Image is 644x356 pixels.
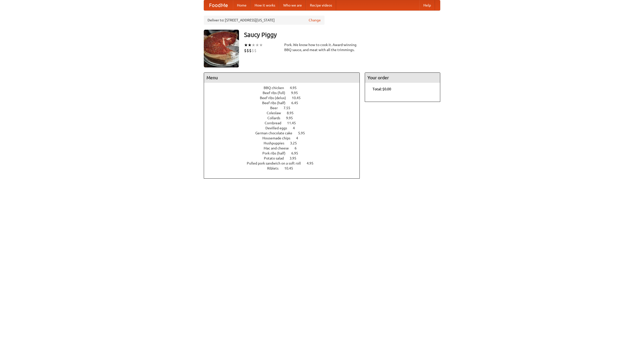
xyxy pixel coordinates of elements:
a: Beer 7.55 [270,106,300,110]
a: Collards 9.95 [267,116,302,120]
span: 6.45 [291,101,303,105]
a: How it works [251,0,279,10]
span: Hushpuppies [264,141,289,145]
span: 6.95 [291,151,303,155]
a: Pork ribs (half) 6.95 [262,151,307,155]
a: Beef ribs (half) 6.45 [262,101,307,105]
a: BBQ chicken 4.95 [264,86,306,90]
span: 10.45 [292,96,306,100]
span: 3.95 [290,156,301,160]
a: Housemade chips 4 [262,136,307,140]
li: ★ [248,42,252,48]
span: 8.95 [287,111,299,115]
a: Who we are [279,0,306,10]
span: German chocolate cake [255,131,297,135]
span: 7.55 [284,106,295,110]
li: $ [247,48,249,53]
span: 4.95 [307,161,318,165]
span: Pulled pork sandwich on a soft roll [247,161,306,165]
span: 11.45 [287,121,301,125]
li: $ [249,48,252,53]
li: $ [252,48,254,53]
h4: Your order [365,73,440,83]
span: BBQ chicken [264,86,289,90]
li: $ [244,48,247,53]
span: Housemade chips [262,136,295,140]
span: 4 [293,126,300,130]
a: FoodMe [204,0,233,10]
span: Cornbread [265,121,286,125]
a: Change [309,18,321,23]
a: Coleslaw 8.95 [267,111,303,115]
a: Cornbread 11.45 [265,121,305,125]
span: Beef ribs (half) [262,101,291,105]
div: Deliver to: [STREET_ADDRESS][US_STATE] [204,16,325,25]
span: 9.95 [286,116,298,120]
span: Potato salad [264,156,289,160]
span: 5.95 [298,131,310,135]
span: Beef ribs (delux) [260,96,291,100]
div: Pork. We know how to cook it. Award-winning BBQ sauce, and meat with all the trimmings. [284,42,360,52]
a: Potato salad 3.95 [264,156,306,160]
span: Devilled eggs [265,126,292,130]
span: 3.25 [290,141,302,145]
a: Devilled eggs 4 [265,126,304,130]
span: Beef ribs (full) [263,91,290,95]
li: $ [254,48,257,53]
a: Pulled pork sandwich on a soft roll 4.95 [247,161,323,165]
a: Beef ribs (full) 9.95 [263,91,307,95]
span: Coleslaw [267,111,286,115]
span: 4 [296,136,303,140]
a: German chocolate cake 5.95 [255,131,314,135]
a: Mac and cheese 6 [264,146,306,150]
span: Riblets [267,166,284,170]
span: 6 [295,146,302,150]
li: ★ [244,42,248,48]
span: 9.95 [291,91,303,95]
b: Total: $0.00 [373,87,391,91]
a: Riblets 10.45 [267,166,302,170]
a: Recipe videos [306,0,336,10]
h4: Menu [204,73,359,83]
a: Beef ribs (delux) 10.45 [260,96,310,100]
li: ★ [255,42,259,48]
span: 4.95 [290,86,302,90]
a: Home [233,0,251,10]
li: ★ [252,42,255,48]
span: Beer [270,106,283,110]
h3: Saucy Piggy [244,30,440,40]
span: Collards [267,116,285,120]
a: Help [419,0,435,10]
span: Pork ribs (half) [262,151,291,155]
li: ★ [259,42,263,48]
span: 10.45 [284,166,298,170]
a: Hushpuppies 3.25 [264,141,306,145]
span: Mac and cheese [264,146,294,150]
img: angular.jpg [204,30,239,67]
